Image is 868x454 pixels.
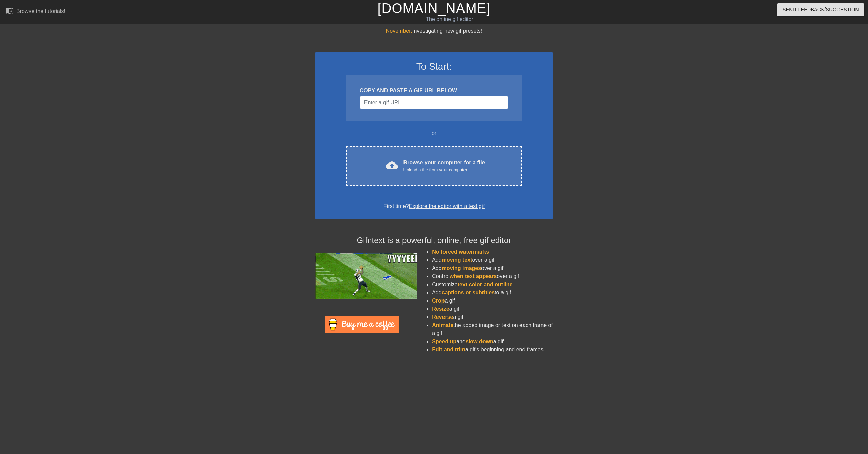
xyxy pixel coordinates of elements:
span: Resize [432,306,449,312]
span: Animate [432,322,453,328]
div: or [333,129,535,138]
span: November: [386,28,412,34]
span: when text appears [450,273,497,279]
span: Speed up [432,339,456,344]
div: Investigating new gif presets! [315,27,553,35]
li: Customize [432,280,553,289]
li: a gif [432,297,553,305]
li: a gif [432,313,553,321]
li: the added image or text on each frame of a gif [432,321,553,338]
input: Username [360,96,508,109]
span: slow down [466,339,493,344]
div: Browse your computer for a file [403,159,485,174]
span: moving text [442,257,472,263]
span: No forced watermarks [432,249,489,255]
div: The online gif editor [293,15,606,23]
li: a gif's beginning and end frames [432,346,553,354]
img: football_small.gif [315,253,417,299]
h3: To Start: [324,61,544,72]
span: text color and outline [458,282,513,287]
li: Add to a gif [432,289,553,297]
span: Crop [432,298,445,304]
li: a gif [432,305,553,313]
div: Browse the tutorials! [16,8,65,14]
span: Edit and trim [432,347,465,352]
span: moving images [442,265,481,271]
button: Send Feedback/Suggestion [777,3,864,16]
span: captions or subtitles [442,290,495,295]
a: [DOMAIN_NAME] [377,1,490,16]
a: Browse the tutorials! [5,6,65,17]
li: Add over a gif [432,256,553,264]
li: Control over a gif [432,272,553,280]
span: menu_book [5,6,14,15]
li: Add over a gif [432,264,553,272]
div: First time? [324,202,544,211]
img: Buy Me A Coffee [325,316,399,333]
div: COPY AND PASTE A GIF URL BELOW [360,87,508,95]
span: Reverse [432,314,453,320]
a: Explore the editor with a test gif [409,203,485,209]
li: and a gif [432,338,553,346]
span: cloud_upload [386,159,398,171]
h4: Gifntext is a powerful, online, free gif editor [315,236,553,246]
div: Upload a file from your computer [403,167,485,174]
span: Send Feedback/Suggestion [783,5,859,14]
